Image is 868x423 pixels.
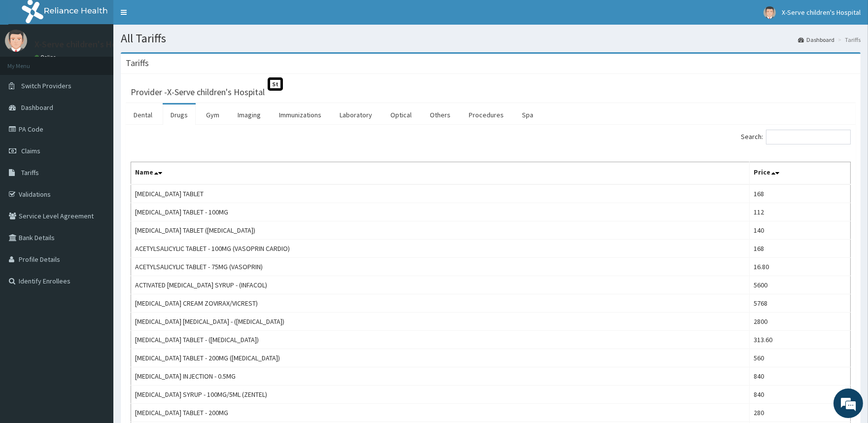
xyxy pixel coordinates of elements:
[750,313,851,331] td: 2800
[35,40,139,49] p: X-Serve children's Hospital
[750,240,851,258] td: 168
[382,105,419,125] a: Optical
[798,35,834,44] a: Dashboard
[131,203,750,221] td: [MEDICAL_DATA] TABLET - 100MG
[163,105,196,125] a: Drugs
[21,168,39,177] span: Tariffs
[5,30,27,52] img: User Image
[750,404,851,422] td: 280
[422,105,458,125] a: Others
[131,184,750,203] td: [MEDICAL_DATA] TABLET
[750,276,851,294] td: 5600
[35,54,58,61] a: Online
[230,105,269,125] a: Imaging
[764,6,776,19] img: User Image
[21,146,40,155] span: Claims
[766,130,851,144] input: Search:
[750,184,851,203] td: 168
[131,221,750,240] td: [MEDICAL_DATA] TABLET ([MEDICAL_DATA])
[750,221,851,240] td: 140
[57,124,136,224] span: We're online!
[750,367,851,386] td: 840
[21,81,71,90] span: Switch Providers
[750,203,851,221] td: 112
[835,35,861,44] li: Tariffs
[131,386,750,404] td: [MEDICAL_DATA] SYRUP - 100MG/5ML (ZENTEL)
[750,349,851,367] td: 560
[51,55,166,68] div: Chat with us now
[126,105,160,125] a: Dental
[5,269,188,304] textarea: Type your message and hit 'Enter'
[750,294,851,313] td: 5768
[131,276,750,294] td: ACTIVATED [MEDICAL_DATA] SYRUP - (INFACOL)
[131,367,750,386] td: [MEDICAL_DATA] INJECTION - 0.5MG
[514,105,541,125] a: Spa
[198,105,227,125] a: Gym
[750,331,851,349] td: 313.60
[332,105,380,125] a: Laboratory
[268,77,283,91] span: St
[21,103,53,112] span: Dashboard
[461,105,512,125] a: Procedures
[131,294,750,313] td: [MEDICAL_DATA] CREAM ZOVIRAX/VICREST)
[782,8,861,17] span: X-Serve children's Hospital
[131,258,750,276] td: ACETYLSALICYLIC TABLET - 75MG (VASOPRIN)
[162,5,185,29] div: Minimize live chat window
[750,162,851,185] th: Price
[121,32,861,45] h1: All Tariffs
[131,331,750,349] td: [MEDICAL_DATA] TABLET - ([MEDICAL_DATA])
[750,258,851,276] td: 16.80
[271,105,329,125] a: Immunizations
[741,130,851,144] label: Search:
[131,349,750,367] td: [MEDICAL_DATA] TABLET - 200MG ([MEDICAL_DATA])
[131,240,750,258] td: ACETYLSALICYLIC TABLET - 100MG (VASOPRIN CARDIO)
[131,313,750,331] td: [MEDICAL_DATA] [MEDICAL_DATA] - ([MEDICAL_DATA])
[131,162,750,185] th: Name
[131,404,750,422] td: [MEDICAL_DATA] TABLET - 200MG
[18,49,40,74] img: d_794563401_company_1708531726252_794563401
[131,88,265,97] h3: Provider - X-Serve children's Hospital
[750,386,851,404] td: 840
[126,59,149,68] h3: Tariffs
